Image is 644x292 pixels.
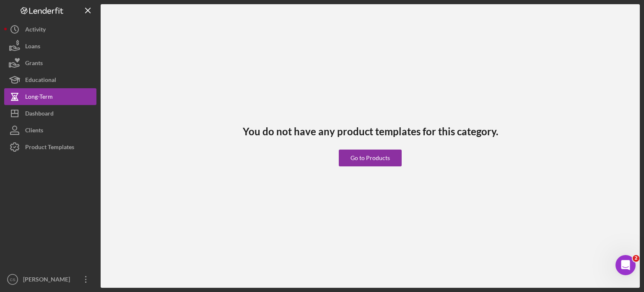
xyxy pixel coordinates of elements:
text: CS [10,277,15,282]
button: Go to Products [339,150,402,166]
div: Long-Term [25,88,53,107]
div: Product Templates [25,139,74,158]
div: Loans [25,38,40,57]
iframe: Intercom live chat [615,255,636,275]
div: Go to Products [351,150,390,166]
button: Educational [4,71,96,88]
button: Long-Term [4,88,96,105]
div: Dashboard [25,105,54,124]
button: Dashboard [4,105,96,122]
h3: You do not have any product templates for this category. [243,126,498,137]
button: Grants [4,55,96,71]
div: Educational [25,71,56,90]
div: Grants [25,55,43,74]
button: Product Templates [4,139,96,155]
div: [PERSON_NAME] [21,271,75,290]
a: Go to Products [339,137,402,166]
button: Clients [4,122,96,139]
div: Clients [25,122,43,141]
button: Loans [4,38,96,55]
button: Activity [4,21,96,38]
div: Activity [25,21,46,40]
span: 2 [633,255,639,262]
button: CS[PERSON_NAME] [4,271,96,288]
